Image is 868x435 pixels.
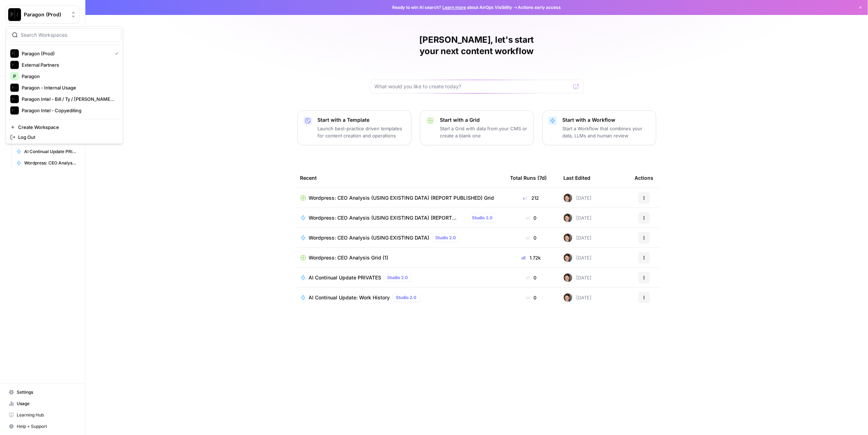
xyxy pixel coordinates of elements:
[309,254,389,261] span: Wordpress: CEO Analysis Grid (1)
[300,214,499,222] a: Wordpress: CEO Analysis (USING EXISTING DATA) (REPORT PUBLISHED)Studio 2.0
[21,31,117,38] input: Search Workspaces
[13,146,79,157] a: AI Continual Update PRIVATES
[22,107,116,114] span: Paragon Intel - Copyediting
[300,254,499,261] a: Wordpress: CEO Analysis Grid (1)
[309,234,430,241] span: Wordpress: CEO Analysis (USING EXISTING DATA)
[396,294,417,301] span: Studio 2.0
[10,95,19,103] img: Paragon Intel - Bill / Ty / Colby R&D Logo
[564,234,592,242] div: [DATE]
[13,157,79,169] a: Wordpress: CEO Analysis (USING EXISTING DATA)
[17,412,76,418] span: Learning Hub
[10,49,19,58] img: Paragon (Prod) Logo
[300,293,499,302] a: AI Continual Update: Work HistoryStudio 2.0
[17,423,76,430] span: Help + Support
[18,133,116,141] span: Log Out
[440,125,528,139] p: Start a Grid with data from your CMS or create a blank one
[309,294,390,301] span: AI Continual Update: Work History
[6,387,79,398] a: Settings
[10,83,19,92] img: Paragon - Internal Usage Logo
[510,234,552,241] div: 0
[564,214,592,222] div: [DATE]
[17,400,76,407] span: Usage
[309,274,382,281] span: AI Continual Update PRIVATES
[6,421,79,432] button: Help + Support
[564,214,572,222] img: qw00ik6ez51o8uf7vgx83yxyzow9
[510,194,552,201] div: 212
[375,83,570,90] input: What would you like to create today?
[10,106,19,115] img: Paragon Intel - Copyediting Logo
[300,194,499,201] a: Wordpress: CEO Analysis (USING EXISTING DATA) (REPORT PUBLISHED) Grid
[564,194,592,202] div: [DATE]
[563,116,650,124] p: Start with a Workflow
[564,293,572,302] img: qw00ik6ez51o8uf7vgx83yxyzow9
[13,73,16,80] span: P
[6,409,79,421] a: Learning Hub
[510,254,552,261] div: 1.72k
[22,84,116,91] span: Paragon - Internal Usage
[10,61,19,69] img: External Partners Logo
[564,273,572,282] img: qw00ik6ez51o8uf7vgx83yxyzow9
[22,50,109,57] span: Paragon (Prod)
[564,293,592,302] div: [DATE]
[309,214,466,221] span: Wordpress: CEO Analysis (USING EXISTING DATA) (REPORT PUBLISHED)
[8,8,21,21] img: Paragon (Prod) Logo
[6,398,79,409] a: Usage
[542,110,656,145] button: Start with a WorkflowStart a Workflow that combines your data, LLMs and human review
[298,110,411,145] button: Start with a TemplateLaunch best-practice driven templates for content creation and operations
[564,253,572,262] img: qw00ik6ez51o8uf7vgx83yxyzow9
[22,73,116,80] span: Paragon
[635,168,654,188] div: Actions
[24,160,76,166] span: Wordpress: CEO Analysis (USING EXISTING DATA)
[300,273,499,282] a: AI Continual Update PRIVATESStudio 2.0
[370,34,584,57] h1: [PERSON_NAME], let's start your next content workflow
[510,214,552,221] div: 0
[393,4,512,11] span: Ready to win AI search? about AirOps Visibility
[318,125,405,139] p: Launch best-practice driven templates for content creation and operations
[24,148,76,155] span: AI Continual Update PRIVATES
[518,4,561,11] span: Actions early access
[6,6,79,23] button: Workspace: Paragon (Prod)
[17,389,76,395] span: Settings
[564,253,592,262] div: [DATE]
[24,11,67,18] span: Paragon (Prod)
[7,132,121,142] a: Log Out
[563,125,650,139] p: Start a Workflow that combines your data, LLMs and human review
[510,168,547,188] div: Total Runs (7d)
[6,26,123,144] div: Workspace: Paragon (Prod)
[318,116,405,124] p: Start with a Template
[564,234,572,242] img: qw00ik6ez51o8uf7vgx83yxyzow9
[388,274,408,281] span: Studio 2.0
[564,194,572,202] img: qw00ik6ez51o8uf7vgx83yxyzow9
[300,234,499,242] a: Wordpress: CEO Analysis (USING EXISTING DATA)Studio 2.0
[510,294,552,301] div: 0
[7,122,121,132] a: Create Workspace
[440,116,528,124] p: Start with a Grid
[420,110,534,145] button: Start with a GridStart a Grid with data from your CMS or create a blank one
[18,124,116,131] span: Create Workspace
[309,194,494,201] span: Wordpress: CEO Analysis (USING EXISTING DATA) (REPORT PUBLISHED) Grid
[22,61,116,68] span: External Partners
[564,273,592,282] div: [DATE]
[300,168,499,188] div: Recent
[472,215,493,221] span: Studio 2.0
[510,274,552,281] div: 0
[564,168,591,188] div: Last Edited
[22,95,116,103] span: Paragon Intel - Bill / Ty / [PERSON_NAME] R&D
[436,235,456,241] span: Studio 2.0
[443,5,466,10] a: Learn more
